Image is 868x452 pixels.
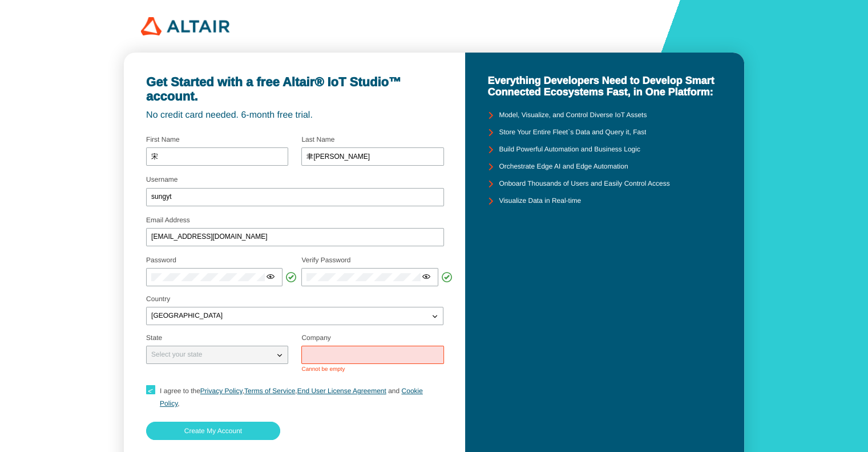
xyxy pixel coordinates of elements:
unity-typography: Model, Visualize, and Control Diverse IoT Assets [499,111,647,119]
label: Email Address [146,216,190,224]
label: Password [146,256,176,264]
a: Terms of Service [244,387,295,395]
unity-typography: Build Powerful Automation and Business Logic [499,146,640,154]
span: and [388,387,399,395]
label: Username [146,175,177,183]
unity-typography: Store Your Entire Fleet`s Data and Query it, Fast [499,129,646,137]
unity-typography: Onboard Thousands of Users and Easily Control Access [499,180,669,188]
unity-typography: Get Started with a free Altair® IoT Studio™ account. [146,75,443,104]
a: Privacy Policy [200,387,243,395]
label: Verify Password [301,256,350,264]
unity-typography: Everything Developers Need to Develop Smart Connected Ecosystems Fast, in One Platform: [487,75,722,98]
img: 320px-Altair_logo.png [141,17,229,35]
unity-typography: Visualize Data in Real-time [499,197,581,205]
a: End User License Agreement [297,387,386,395]
unity-typography: No credit card needed. 6-month free trial. [146,110,443,121]
unity-typography: Orchestrate Edge AI and Edge Automation [499,163,628,171]
a: Cookie Policy [160,387,423,407]
span: I agree to the , , , [160,387,423,407]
